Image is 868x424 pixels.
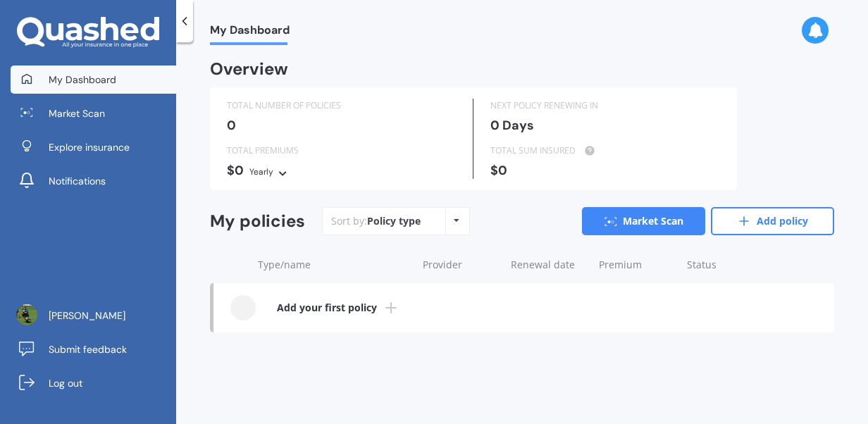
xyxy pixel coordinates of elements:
span: [PERSON_NAME] [49,308,125,323]
div: $0 [227,163,456,179]
span: Notifications [49,174,106,188]
a: Submit feedback [11,335,176,363]
a: Explore insurance [11,133,176,161]
span: Explore insurance [49,140,130,154]
div: Renewal date [511,258,588,272]
img: ACg8ocIR0sWoTmc8clID58_6n7mI2abnQvQjo3V8BmIC23qrRPdtG14=s96-c [16,304,37,325]
span: Submit feedback [49,342,127,356]
div: NEXT POLICY RENEWING IN [490,99,720,113]
div: TOTAL NUMBER OF POLICIES [227,99,456,113]
div: 0 Days [490,118,720,132]
div: TOTAL SUM INSURED [490,144,720,158]
div: Provider [423,258,500,272]
a: Add your first policy [213,283,834,332]
div: 0 [227,118,456,132]
div: TOTAL PREMIUMS [227,144,456,158]
a: Log out [11,369,176,397]
a: Market Scan [11,99,176,127]
div: Yearly [249,165,273,179]
a: Notifications [11,167,176,195]
a: Add policy [711,207,834,235]
div: My policies [210,211,305,232]
div: Premium [599,258,676,272]
div: Status [687,258,764,272]
a: My Dashboard [11,66,176,94]
div: Type/name [258,258,411,272]
span: Log out [49,376,82,390]
a: [PERSON_NAME] [11,301,176,330]
div: Sort by: [331,214,421,228]
span: My Dashboard [210,23,290,42]
div: Overview [210,62,288,76]
a: Market Scan [582,207,705,235]
span: My Dashboard [49,73,116,87]
span: Market Scan [49,106,105,120]
b: Add your first policy [277,301,377,315]
div: Policy type [367,214,421,228]
div: $0 [490,163,720,177]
